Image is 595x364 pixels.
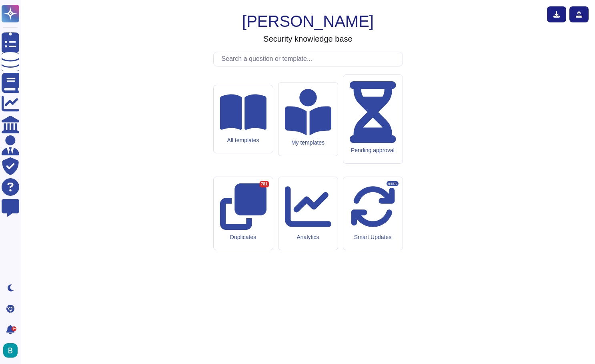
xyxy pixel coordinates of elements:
input: Search a question or template... [218,52,403,66]
div: All templates [220,137,266,144]
button: user [2,342,23,359]
div: Analytics [285,234,331,241]
div: BETA [387,181,398,187]
img: user [3,343,18,358]
div: 781 [260,181,269,187]
div: Duplicates [220,234,266,241]
div: My templates [285,139,331,146]
div: Pending approval [350,147,396,154]
h1: [PERSON_NAME] [242,12,374,31]
div: Smart Updates [350,234,396,241]
h3: Security knowledge base [263,34,352,44]
div: 9+ [12,326,16,331]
